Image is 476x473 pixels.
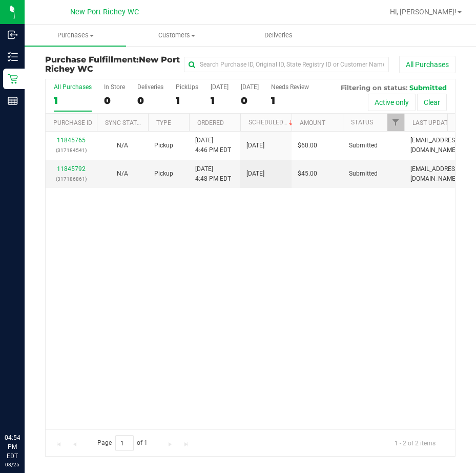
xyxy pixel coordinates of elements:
inline-svg: Reports [8,96,18,106]
a: Purchase ID [53,119,92,126]
input: 1 [115,435,134,451]
a: 11845792 [57,165,86,173]
p: 04:54 PM EDT [5,433,20,461]
span: Not Applicable [117,170,128,177]
button: N/A [117,169,128,179]
span: [DATE] [246,169,264,179]
a: Purchases [25,25,126,46]
span: Purchases [25,31,126,40]
button: Active only [368,94,416,111]
p: 08/25 [5,461,20,468]
span: Deliveries [251,31,306,40]
inline-svg: Inbound [8,30,18,40]
inline-svg: Retail [8,74,18,84]
span: New Port Richey WC [70,8,139,16]
span: Submitted [409,83,447,92]
a: Status [351,119,373,126]
div: 1 [176,95,198,106]
span: Submitted [349,169,378,179]
div: 0 [104,95,125,106]
a: Ordered [197,119,224,126]
a: Type [156,119,171,126]
div: 1 [211,95,229,106]
a: Amount [300,119,325,126]
div: 0 [241,95,259,106]
button: All Purchases [399,56,456,73]
div: [DATE] [211,83,229,91]
span: $60.00 [298,141,317,150]
span: Filtering on status: [341,83,407,92]
a: Sync Status [105,119,144,126]
span: Page of 1 [89,435,156,451]
iframe: Resource center [10,391,41,422]
span: Submitted [349,141,378,150]
div: 0 [137,95,163,106]
a: 11845765 [57,137,86,144]
a: Last Updated By [412,119,464,126]
div: [DATE] [241,83,259,91]
p: (317186861) [52,174,91,184]
a: Scheduled [249,119,295,126]
div: In Store [104,83,125,91]
span: Pickup [154,169,173,179]
p: (317184541) [52,145,91,155]
span: [DATE] 4:48 PM EDT [195,164,231,184]
span: $45.00 [298,169,317,179]
span: Customers [127,31,227,40]
h3: Purchase Fulfillment: [45,55,182,73]
div: Needs Review [271,83,309,91]
a: Filter [387,114,404,131]
div: Deliveries [137,83,163,91]
a: Customers [126,25,227,46]
span: Not Applicable [117,142,128,149]
a: Deliveries [227,25,329,46]
button: N/A [117,141,128,150]
div: PickUps [176,83,198,91]
div: All Purchases [54,83,92,91]
input: Search Purchase ID, Original ID, State Registry ID or Customer Name... [184,57,389,72]
span: Pickup [154,141,173,150]
span: [DATE] 4:46 PM EDT [195,136,231,155]
div: 1 [54,95,92,106]
button: Clear [417,94,447,111]
div: 1 [271,95,309,106]
inline-svg: Inventory [8,52,18,62]
span: [DATE] [246,141,264,150]
span: Hi, [PERSON_NAME]! [390,8,457,16]
span: New Port Richey WC [45,55,180,74]
span: 1 - 2 of 2 items [386,435,444,450]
